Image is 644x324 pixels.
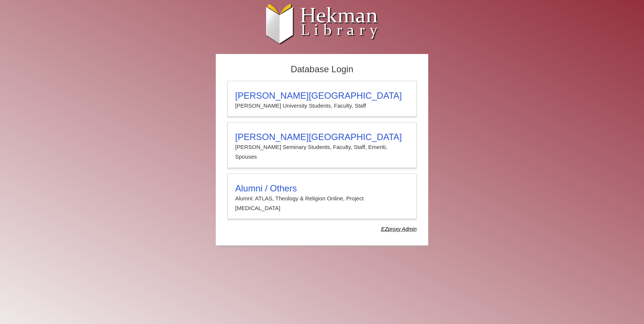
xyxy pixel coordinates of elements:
[235,90,409,101] h3: [PERSON_NAME][GEOGRAPHIC_DATA]
[381,226,417,232] dfn: Use Alumni login
[235,183,409,194] h3: Alumni / Others
[224,62,420,77] h2: Database Login
[227,81,417,117] a: [PERSON_NAME][GEOGRAPHIC_DATA][PERSON_NAME] University Students, Faculty, Staff
[235,183,409,213] summary: Alumni / OthersAlumni: ATLAS, Theology & Religion Online, Project [MEDICAL_DATA]
[227,122,417,168] a: [PERSON_NAME][GEOGRAPHIC_DATA][PERSON_NAME] Seminary Students, Faculty, Staff, Emeriti, Spouses
[235,132,409,142] h3: [PERSON_NAME][GEOGRAPHIC_DATA]
[235,101,409,111] p: [PERSON_NAME] University Students, Faculty, Staff
[235,194,409,213] p: Alumni: ATLAS, Theology & Religion Online, Project [MEDICAL_DATA]
[235,142,409,162] p: [PERSON_NAME] Seminary Students, Faculty, Staff, Emeriti, Spouses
